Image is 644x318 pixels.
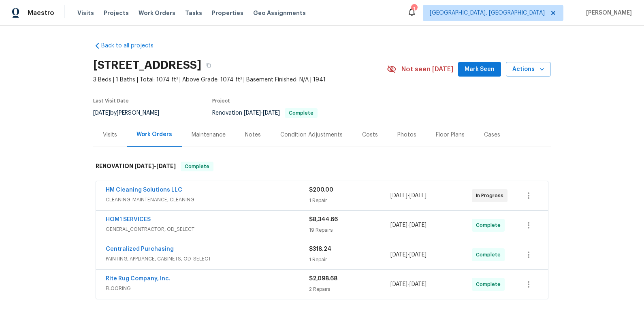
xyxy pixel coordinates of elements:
[309,226,390,234] div: 19 Repairs
[134,163,176,169] span: -
[192,131,226,139] div: Maintenance
[512,64,544,75] span: Actions
[309,217,338,222] span: $8,344.66
[309,246,331,252] span: $318.24
[401,65,453,73] span: Not seen [DATE]
[93,76,387,84] span: 3 Beds | 1 Baths | Total: 1074 ft² | Above Grade: 1074 ft² | Basement Finished: N/A | 1941
[106,276,171,282] a: Rite Rug Company, Inc.
[212,98,230,103] span: Project
[476,192,507,200] span: In Progress
[103,131,117,139] div: Visits
[506,62,551,77] button: Actions
[77,9,94,17] span: Visits
[245,131,261,139] div: Notes
[93,98,129,103] span: Last Visit Date
[106,225,309,233] span: GENERAL_CONTRACTOR, OD_SELECT
[390,192,426,200] span: -
[309,285,390,293] div: 2 Repairs
[106,255,309,263] span: PAINTING, APPLIANCE, CABINETS, OD_SELECT
[465,64,495,75] span: Mark Seen
[390,282,407,287] span: [DATE]
[106,217,151,222] a: HOM1 SERVICES
[134,163,154,169] span: [DATE]
[139,9,175,17] span: Work Orders
[28,9,54,17] span: Maestro
[484,131,500,139] div: Cases
[93,154,551,179] div: RENOVATION [DATE]-[DATE]Complete
[106,196,309,204] span: CLEANING_MAINTENANCE, CLEANING
[309,196,390,205] div: 1 Repair
[430,9,545,17] span: [GEOGRAPHIC_DATA], [GEOGRAPHIC_DATA]
[244,110,261,116] span: [DATE]
[583,9,632,17] span: [PERSON_NAME]
[93,42,171,50] a: Back to all projects
[409,222,426,228] span: [DATE]
[253,9,306,17] span: Geo Assignments
[263,110,280,116] span: [DATE]
[280,131,343,139] div: Condition Adjustments
[476,251,504,259] span: Complete
[181,162,213,171] span: Complete
[106,284,309,292] span: FLOORING
[244,110,280,116] span: -
[390,221,426,229] span: -
[309,276,337,282] span: $2,098.68
[286,111,317,115] span: Complete
[390,193,407,198] span: [DATE]
[362,131,378,139] div: Costs
[104,9,129,17] span: Projects
[93,61,201,69] h2: [STREET_ADDRESS]
[476,221,504,229] span: Complete
[458,62,501,77] button: Mark Seen
[93,108,169,118] div: by [PERSON_NAME]
[201,58,216,73] button: Copy Address
[212,9,243,17] span: Properties
[390,222,407,228] span: [DATE]
[390,280,426,288] span: -
[93,110,110,116] span: [DATE]
[309,256,390,264] div: 1 Repair
[409,252,426,258] span: [DATE]
[156,163,176,169] span: [DATE]
[309,187,333,193] span: $200.00
[436,131,465,139] div: Floor Plans
[476,280,504,288] span: Complete
[390,252,407,258] span: [DATE]
[411,5,417,13] div: 1
[136,130,172,139] div: Work Orders
[397,131,416,139] div: Photos
[185,10,202,16] span: Tasks
[212,110,318,116] span: Renovation
[106,187,182,193] a: HM Cleaning Solutions LLC
[96,162,176,171] h6: RENOVATION
[409,282,426,287] span: [DATE]
[390,251,426,259] span: -
[409,193,426,198] span: [DATE]
[106,246,174,252] a: Centralized Purchasing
